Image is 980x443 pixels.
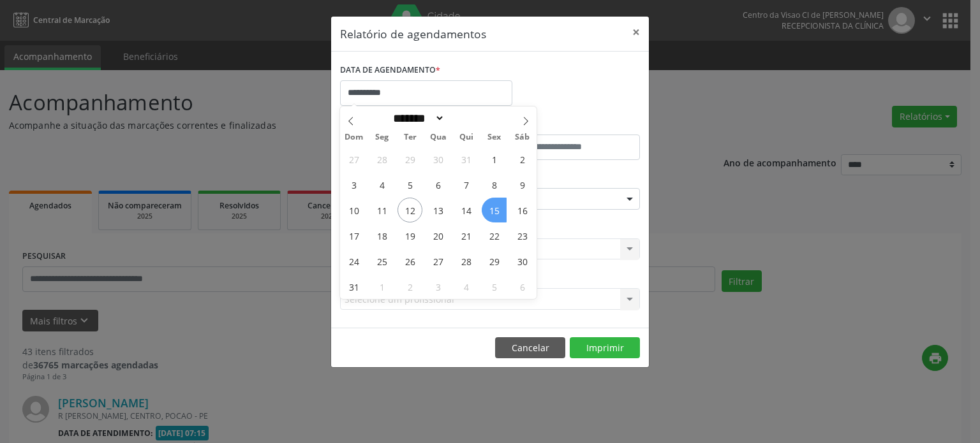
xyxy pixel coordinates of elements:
span: Agosto 21, 2025 [454,223,479,248]
label: ATÉ [493,115,640,134]
span: Agosto 14, 2025 [454,198,479,222]
button: Close [623,17,649,48]
span: Dom [340,133,368,142]
select: Month [389,112,445,125]
span: Seg [368,133,396,142]
span: Agosto 20, 2025 [426,223,450,248]
span: Agosto 1, 2025 [482,147,507,171]
span: Setembro 5, 2025 [482,274,507,299]
span: Setembro 1, 2025 [369,274,394,299]
span: Agosto 9, 2025 [510,172,535,197]
span: Setembro 3, 2025 [426,274,450,299]
span: Agosto 18, 2025 [369,223,394,248]
span: Agosto 15, 2025 [482,198,507,222]
span: Agosto 8, 2025 [482,172,507,197]
span: Agosto 19, 2025 [397,223,422,248]
span: Agosto 22, 2025 [482,223,507,248]
h5: Relatório de agendamentos [340,25,486,42]
span: Agosto 28, 2025 [454,249,479,273]
span: Agosto 12, 2025 [397,198,422,222]
button: Cancelar [495,337,565,359]
label: DATA DE AGENDAMENTO [340,61,440,80]
span: Agosto 16, 2025 [510,198,535,222]
span: Agosto 31, 2025 [341,274,366,299]
span: Sex [480,133,509,142]
span: Qui [452,133,480,142]
span: Julho 30, 2025 [426,147,450,171]
span: Agosto 29, 2025 [482,249,507,273]
span: Agosto 13, 2025 [426,198,450,222]
span: Agosto 4, 2025 [369,172,394,197]
span: Agosto 6, 2025 [426,172,450,197]
span: Qua [424,133,452,142]
span: Agosto 2, 2025 [510,147,535,171]
button: Imprimir [570,337,640,359]
span: Sáb [509,133,537,142]
span: Agosto 5, 2025 [397,172,422,197]
span: Julho 31, 2025 [454,147,479,171]
span: Julho 27, 2025 [341,147,366,171]
span: Setembro 2, 2025 [397,274,422,299]
span: Agosto 3, 2025 [341,172,366,197]
span: Julho 28, 2025 [369,147,394,171]
span: Agosto 25, 2025 [369,249,394,273]
span: Agosto 26, 2025 [397,249,422,273]
span: Agosto 23, 2025 [510,223,535,248]
span: Setembro 6, 2025 [510,274,535,299]
span: Agosto 24, 2025 [341,249,366,273]
span: Agosto 7, 2025 [454,172,479,197]
span: Agosto 11, 2025 [369,198,394,222]
span: Setembro 4, 2025 [454,274,479,299]
input: Year [445,112,487,125]
span: Agosto 17, 2025 [341,223,366,248]
span: Agosto 30, 2025 [510,249,535,273]
span: Agosto 10, 2025 [341,198,366,222]
span: Julho 29, 2025 [397,147,422,171]
span: Ter [396,133,424,142]
span: Agosto 27, 2025 [426,249,450,273]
